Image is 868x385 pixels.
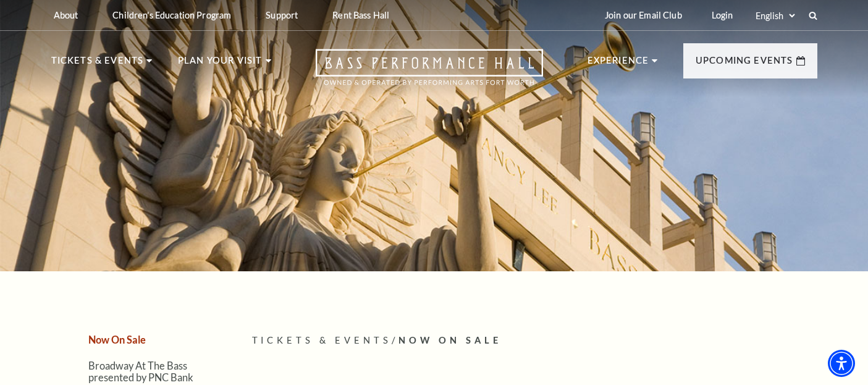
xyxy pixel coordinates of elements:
[252,333,817,349] p: /
[398,335,502,345] span: Now On Sale
[266,10,298,20] p: Support
[588,53,649,75] p: Experience
[696,53,793,75] p: Upcoming Events
[252,335,392,345] span: Tickets & Events
[753,10,797,22] select: Select:
[54,10,78,20] p: About
[88,334,146,345] a: Now On Sale
[271,49,588,98] a: Open this option
[332,10,389,20] p: Rent Bass Hall
[112,10,231,20] p: Children's Education Program
[828,350,855,377] div: Accessibility Menu
[51,53,144,75] p: Tickets & Events
[88,360,193,383] a: Broadway At The Bass presented by PNC Bank
[178,53,263,75] p: Plan Your Visit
